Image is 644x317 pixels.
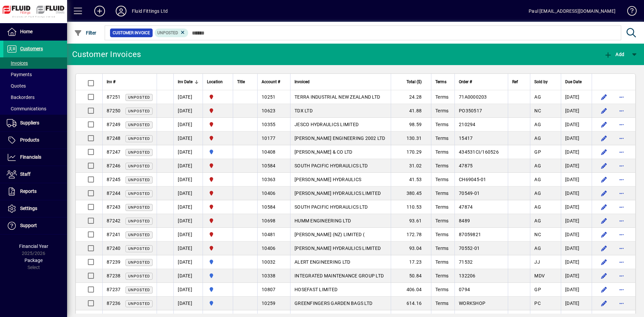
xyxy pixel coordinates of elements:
a: Financials [3,149,67,166]
button: Edit [599,202,609,212]
td: 380.45 [391,187,431,200]
td: [DATE] [561,187,592,200]
td: [DATE] [173,104,203,118]
button: Edit [599,215,609,226]
span: FLUID FITTINGS CHRISTCHURCH [207,203,229,211]
span: Unposted [128,219,150,223]
td: 31.02 [391,159,431,173]
span: Terms [435,136,448,141]
button: Edit [599,174,609,185]
a: Quotes [3,80,67,92]
span: Unposted [128,164,150,168]
span: 8489 [459,218,470,223]
span: 87244 [107,191,120,196]
span: Add [604,52,624,57]
span: Unposted [128,123,150,127]
span: 15417 [459,136,473,141]
button: Edit [599,284,609,295]
button: Edit [599,229,609,240]
span: Terms [435,149,448,155]
td: 614.16 [391,297,431,310]
td: [DATE] [561,173,592,187]
button: Edit [599,270,609,281]
span: 10338 [262,273,275,278]
td: [DATE] [173,173,203,187]
span: HOSEFAST LIMITED [294,287,337,292]
span: Unposted [128,95,150,100]
td: 50.84 [391,269,431,283]
span: 87238 [107,273,120,278]
span: 87237 [107,287,120,292]
span: JESCO HYDRAULICS LIMITED [294,122,359,127]
td: 93.04 [391,242,431,255]
span: Backorders [7,95,35,100]
span: SOUTH PACIFIC HYDRAULICS LTD [294,204,368,210]
td: [DATE] [561,200,592,214]
span: Terms [435,163,448,168]
td: 98.59 [391,118,431,131]
td: [DATE] [561,131,592,145]
span: MDV [534,273,545,278]
span: 10355 [262,122,275,127]
span: WORKSHOP [459,301,485,306]
span: Unposted [128,274,150,278]
span: Terms [435,273,448,278]
td: 110.53 [391,200,431,214]
span: Ref [512,78,518,86]
span: 10251 [262,94,275,100]
span: 10584 [262,163,275,168]
span: AG [534,191,541,196]
span: Unposted [128,302,150,306]
span: Unposted [128,288,150,292]
span: GP [534,287,541,292]
td: [DATE] [561,297,592,310]
span: 87059821 [459,232,481,237]
span: Financial Year [19,244,48,249]
span: Terms [435,204,448,210]
span: [PERSON_NAME] (NZ) LIMITED ( [294,232,365,237]
span: 87240 [107,246,120,251]
span: CH69045-01 [459,177,486,182]
div: Total ($) [395,78,428,86]
span: Account # [262,78,280,86]
span: Inv Date [178,78,193,86]
span: Terms [435,191,448,196]
button: More options [616,284,627,295]
td: [DATE] [173,255,203,269]
button: Edit [599,119,609,130]
span: Terms [435,232,448,237]
span: 87251 [107,94,120,100]
a: Reports [3,183,67,200]
td: [DATE] [173,228,203,242]
span: 87236 [107,301,120,306]
span: Invoiced [294,78,310,86]
span: Reports [20,189,37,194]
span: Staff [20,171,31,177]
span: 87242 [107,218,120,223]
button: More options [616,92,627,102]
span: Products [20,137,39,143]
span: FLUID FITTINGS CHRISTCHURCH [207,135,229,142]
span: SOUTH PACIFIC HYDRAULICS LTD [294,163,368,168]
span: 87247 [107,149,120,155]
div: Title [237,78,253,86]
div: Order # [459,78,504,86]
span: Unposted [128,178,150,182]
span: Terms [435,246,448,251]
span: HUMM ENGINEERING LTD [294,218,351,223]
span: GREENFINGERS GARDEN BAGS LTD [294,301,372,306]
button: More options [616,174,627,185]
div: Sold by [534,78,557,86]
span: Financials [20,154,41,160]
td: 130.31 [391,131,431,145]
button: More options [616,298,627,309]
span: NC [534,232,541,237]
td: [DATE] [173,242,203,255]
span: AG [534,94,541,100]
button: More options [616,270,627,281]
span: AUCKLAND [207,148,229,156]
div: Due Date [565,78,588,86]
span: FLUID FITTINGS CHRISTCHURCH [207,176,229,183]
a: Payments [3,69,67,80]
span: Location [207,78,223,86]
